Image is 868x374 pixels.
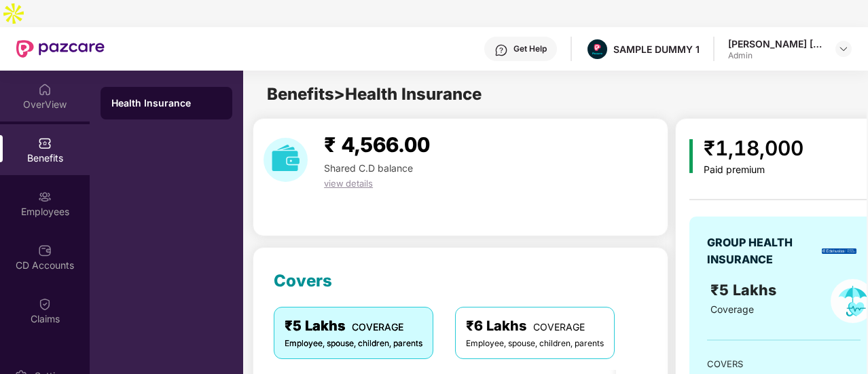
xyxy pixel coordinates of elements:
[38,83,52,96] img: svg+xml;base64,PHN2ZyBpZD0iSG9tZSIgeG1sbnM9Imh0dHA6Ly93d3cudzMub3JnLzIwMDAvc3ZnIiB3aWR0aD0iMjAiIG...
[704,164,803,176] div: Paid premium
[513,43,547,54] div: Get Help
[111,96,221,110] div: Health Insurance
[728,37,823,50] div: [PERSON_NAME] [PERSON_NAME]
[264,138,308,182] img: download
[267,84,482,104] span: Benefits > Health Insurance
[710,303,754,315] span: Coverage
[613,43,700,56] div: SAMPLE DUMMY 1
[352,321,403,333] span: COVERAGE
[38,244,52,257] img: svg+xml;base64,PHN2ZyBpZD0iQ0RfQWNjb3VudHMiIGRhdGEtbmFtZT0iQ0QgQWNjb3VudHMiIHhtbG5zPSJodHRwOi8vd3...
[822,248,856,254] img: insurerLogo
[494,43,508,57] img: svg+xml;base64,PHN2ZyBpZD0iSGVscC0zMngzMiIgeG1sbnM9Imh0dHA6Ly93d3cudzMub3JnLzIwMDAvc3ZnIiB3aWR0aD...
[587,39,607,59] img: Pazcare_Alternative_logo-01-01.png
[324,178,373,189] span: view details
[838,43,849,54] img: svg+xml;base64,PHN2ZyBpZD0iRHJvcGRvd24tMzJ4MzIiIHhtbG5zPSJodHRwOi8vd3d3LnczLm9yZy8yMDAwL3N2ZyIgd2...
[689,139,693,173] img: icon
[285,316,422,337] div: ₹5 Lakhs
[285,337,422,350] div: Employee, spouse, children, parents
[324,162,413,174] span: Shared C.D balance
[704,132,803,164] div: ₹1,18,000
[38,136,52,150] img: svg+xml;base64,PHN2ZyBpZD0iQmVuZWZpdHMiIHhtbG5zPSJodHRwOi8vd3d3LnczLm9yZy8yMDAwL3N2ZyIgd2lkdGg9Ij...
[707,357,861,371] div: COVERS
[16,40,105,58] img: New Pazcare Logo
[466,337,604,350] div: Employee, spouse, children, parents
[466,316,604,337] div: ₹6 Lakhs
[324,132,430,157] span: ₹ 4,566.00
[710,281,780,299] span: ₹5 Lakhs
[38,297,52,311] img: svg+xml;base64,PHN2ZyBpZD0iQ2xhaW0iIHhtbG5zPSJodHRwOi8vd3d3LnczLm9yZy8yMDAwL3N2ZyIgd2lkdGg9IjIwIi...
[728,50,823,61] div: Admin
[533,321,585,333] span: COVERAGE
[274,271,332,291] span: Covers
[38,190,52,204] img: svg+xml;base64,PHN2ZyBpZD0iRW1wbG95ZWVzIiB4bWxucz0iaHR0cDovL3d3dy53My5vcmcvMjAwMC9zdmciIHdpZHRoPS...
[707,234,817,268] div: GROUP HEALTH INSURANCE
